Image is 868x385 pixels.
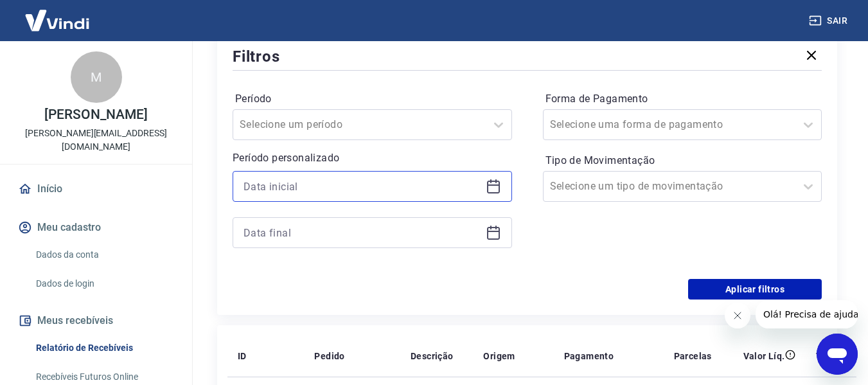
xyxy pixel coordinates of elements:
p: [PERSON_NAME][EMAIL_ADDRESS][DOMAIN_NAME] [10,127,182,154]
button: Meus recebíveis [15,307,177,335]
p: Período personalizado [233,150,512,166]
p: Tarifas [816,350,847,363]
a: Dados de login [31,271,177,297]
button: Aplicar filtros [688,279,822,300]
button: Meu cadastro [15,213,177,242]
iframe: Botão para abrir a janela de mensagens [817,334,858,375]
p: Pedido [314,350,344,363]
p: [PERSON_NAME] [44,108,147,121]
button: Sair [806,9,853,33]
h5: Filtros [233,46,280,67]
label: Forma de Pagamento [545,91,820,107]
p: ID [238,350,247,363]
p: Origem [483,350,515,363]
iframe: Fechar mensagem [725,303,750,328]
p: Parcelas [674,350,712,363]
p: Valor Líq. [743,350,785,363]
span: Olá! Precisa de ajuda? [8,9,108,19]
div: M [71,51,122,103]
input: Data inicial [244,177,481,196]
img: Vindi [15,1,99,40]
input: Data final [244,223,481,242]
label: Tipo de Movimentação [545,153,820,168]
label: Período [235,91,509,107]
a: Relatório de Recebíveis [31,335,177,361]
iframe: Mensagem da empresa [756,300,858,328]
p: Descrição [411,350,454,363]
p: Pagamento [564,350,614,363]
a: Início [15,175,177,203]
a: Dados da conta [31,242,177,268]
